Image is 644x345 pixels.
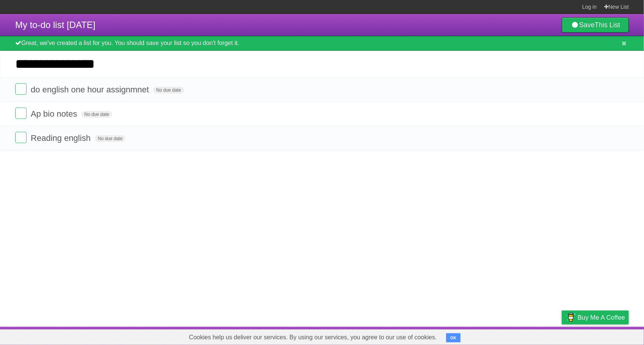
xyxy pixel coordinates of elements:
[566,311,576,324] img: Buy me a coffee
[31,109,79,119] span: Ap bio notes
[486,329,517,343] a: Developers
[15,83,27,95] label: Done
[95,135,125,142] span: No due date
[15,132,27,143] label: Done
[562,17,629,33] a: SaveThis List
[446,333,461,342] button: OK
[15,108,27,119] label: Done
[81,111,112,118] span: No due date
[31,133,92,143] span: Reading english
[182,330,445,345] span: Cookies help us deliver our services. By using our services, you agree to our use of cookies.
[15,20,96,30] span: My to-do list [DATE]
[595,21,620,29] b: This List
[461,329,477,343] a: About
[562,311,629,325] a: Buy me a coffee
[526,329,543,343] a: Terms
[581,329,629,343] a: Suggest a feature
[552,329,572,343] a: Privacy
[31,85,151,94] span: do english one hour assignmnet
[578,311,625,324] span: Buy me a coffee
[153,87,184,94] span: No due date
